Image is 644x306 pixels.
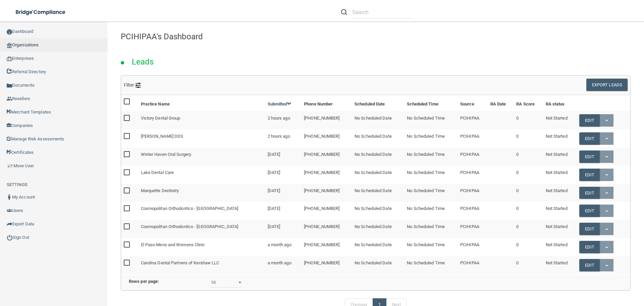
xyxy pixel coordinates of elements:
[352,202,404,220] td: No Scheduled Date
[265,129,302,147] td: 2 hours ago
[514,256,543,274] td: 0
[404,95,458,111] th: Scheduled Time
[352,220,404,238] td: No Scheduled Date
[138,166,265,184] td: Lake Dental Care
[301,129,352,147] td: [PHONE_NUMBER]
[404,256,458,274] td: No Scheduled Time
[301,111,352,129] td: [PHONE_NUMBER]
[138,202,265,220] td: Cosmopolitan Orthodontics - [GEOGRAPHIC_DATA]
[458,220,488,238] td: PCIHIPAA
[301,202,352,220] td: [PHONE_NUMBER]
[7,163,13,169] img: briefcase.64adab9b.png
[579,169,600,181] a: Edit
[514,147,543,166] td: 0
[579,223,600,235] a: Edit
[543,220,577,238] td: Not Started
[404,111,458,129] td: No Scheduled Time
[579,205,600,217] a: Edit
[138,95,265,111] th: Practice Name
[543,238,577,256] td: Not Started
[543,111,577,129] td: Not Started
[125,52,161,71] h2: Leads
[138,220,265,238] td: Cosmopolitan Orthodontics - [GEOGRAPHIC_DATA]
[458,95,488,111] th: Source
[7,221,12,227] img: icon-export.b9366987.png
[301,256,352,274] td: [PHONE_NUMBER]
[7,56,12,61] img: enterprise.0d942306.png
[458,184,488,202] td: PCIHIPAA
[138,129,265,147] td: [PERSON_NAME] DDS
[579,150,600,163] a: Edit
[136,83,141,88] img: icon-filter@2x.21656d0b.png
[404,129,458,147] td: No Scheduled Time
[265,238,302,256] td: a month ago
[458,166,488,184] td: PCIHIPAA
[138,147,265,166] td: Winter Haven Oral Surgery
[543,166,577,184] td: Not Started
[514,129,543,147] td: 0
[352,111,404,129] td: No Scheduled Date
[7,29,12,35] img: ic_dashboard_dark.d01f4a41.png
[458,111,488,129] td: PCIHIPAA
[301,220,352,238] td: [PHONE_NUMBER]
[404,147,458,166] td: No Scheduled Time
[265,166,302,184] td: [DATE]
[7,181,28,189] label: SETTINGS
[458,129,488,147] td: PCIHIPAA
[579,187,600,199] a: Edit
[404,220,458,238] td: No Scheduled Time
[129,279,159,284] b: Rows per page:
[543,202,577,220] td: Not Started
[7,194,12,200] img: ic_user_dark.df1a06c3.png
[514,184,543,202] td: 0
[514,111,543,129] td: 0
[458,256,488,274] td: PCIHIPAA
[301,184,352,202] td: [PHONE_NUMBER]
[138,256,265,274] td: Carolina Dental Partners of Kershaw LLC
[7,96,12,101] img: ic_reseller.de258add.png
[7,208,12,213] img: icon-users.e205127d.png
[265,184,302,202] td: [DATE]
[352,184,404,202] td: No Scheduled Date
[301,166,352,184] td: [PHONE_NUMBER]
[579,259,600,271] a: Edit
[514,166,543,184] td: 0
[543,95,577,111] th: RA status
[586,79,628,91] button: Export Leads
[10,5,72,19] img: bridge_compliance_login_screen.278c3ca4.svg
[458,147,488,166] td: PCIHIPAA
[352,6,414,18] input: Search
[7,43,12,48] img: organization-icon.f8decf85.png
[265,147,302,166] td: [DATE]
[514,202,543,220] td: 0
[543,147,577,166] td: Not Started
[341,9,347,15] img: ic-search.3b580494.png
[301,95,352,111] th: Phone Number
[265,202,302,220] td: [DATE]
[138,184,265,202] td: Marquette Dentistry
[7,234,13,241] img: ic_power_dark.7ecde6b1.png
[138,111,265,129] td: Victory Dental Group
[265,256,302,274] td: a month ago
[352,129,404,147] td: No Scheduled Date
[514,220,543,238] td: 0
[404,202,458,220] td: No Scheduled Time
[514,238,543,256] td: 0
[265,220,302,238] td: [DATE]
[268,101,292,106] a: Submitted
[301,147,352,166] td: [PHONE_NUMBER]
[488,95,514,111] th: RA Date
[543,129,577,147] td: Not Started
[265,111,302,129] td: 2 hours ago
[352,238,404,256] td: No Scheduled Date
[404,184,458,202] td: No Scheduled Time
[352,95,404,111] th: Scheduled Date
[352,166,404,184] td: No Scheduled Date
[404,238,458,256] td: No Scheduled Time
[543,256,577,274] td: Not Started
[514,95,543,111] th: RA Score
[121,32,631,41] h4: PCIHIPAA's Dashboard
[138,238,265,256] td: El Paso Mens and Womens Clinic
[352,147,404,166] td: No Scheduled Date
[543,184,577,202] td: Not Started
